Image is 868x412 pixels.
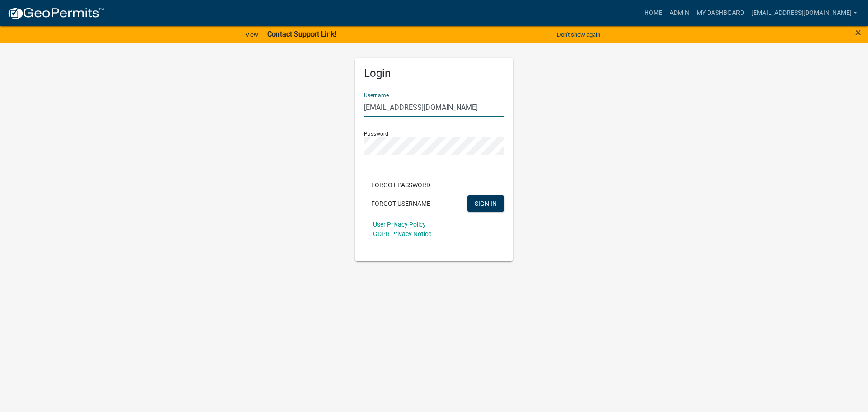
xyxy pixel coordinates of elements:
[267,30,336,38] strong: Contact Support Link!
[748,5,861,22] a: [EMAIL_ADDRESS][DOMAIN_NAME]
[373,221,426,228] a: User Privacy Policy
[855,27,861,38] button: Close
[364,67,504,80] h5: Login
[666,5,693,22] a: Admin
[475,199,497,207] span: SIGN IN
[553,27,604,42] button: Don't show again
[855,26,861,39] span: ×
[364,177,438,193] button: Forgot Password
[641,5,666,22] a: Home
[467,195,504,212] button: SIGN IN
[373,230,431,237] a: GDPR Privacy Notice
[364,195,438,212] button: Forgot Username
[242,27,262,42] a: View
[693,5,748,22] a: My Dashboard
